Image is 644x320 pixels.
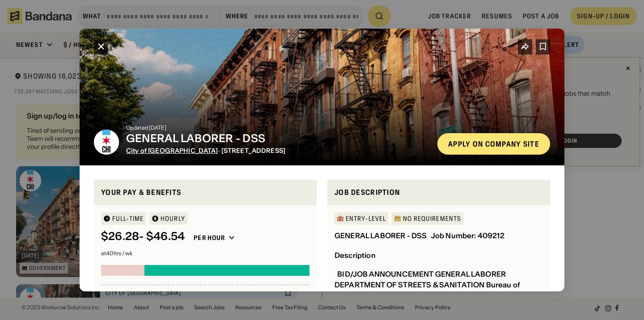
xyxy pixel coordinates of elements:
a: City of [GEOGRAPHIC_DATA] [126,147,218,155]
div: Description [335,251,376,260]
div: GENERAL LABORER [435,269,506,278]
div: $ 26.28 - $46.54 [101,230,185,243]
div: GENERAL LABORER - DSS [335,231,427,240]
div: at 40 hrs / wk [101,251,309,256]
div: Est. taxes for min. pay * [101,291,262,299]
div: Your pay & benefits [101,187,309,198]
div: Apply on company site [448,140,539,147]
div: Full-time [112,215,144,222]
div: Number of Positions: 50 [372,291,457,300]
div: -$5.44/hr [275,291,309,299]
div: DEPARTMENT OF STREETS & SANITATION [335,280,484,289]
div: HOURLY [161,215,185,222]
div: · [STREET_ADDRESS] [126,147,430,155]
div: Entry-Level [346,215,386,222]
div: BID/JOB ANNOUNCEMENT [337,269,433,278]
div: Per hour [194,234,225,242]
div: 409212 [478,231,504,240]
div: No Requirements [403,215,461,222]
div: GENERAL LABORER - DSS [126,132,430,145]
img: City of Chicago logo [94,130,119,155]
div: Job Number: [431,231,476,240]
div: Updated [DATE] [126,125,430,131]
div: Job Description [335,187,543,198]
